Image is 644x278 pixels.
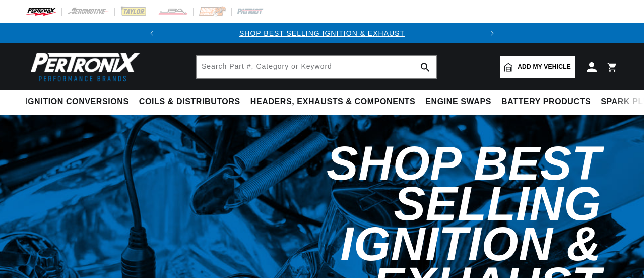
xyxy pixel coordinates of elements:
span: Headers, Exhausts & Components [250,97,415,107]
summary: Battery Products [496,90,596,114]
span: Engine Swaps [425,97,491,107]
button: Translation missing: en.sections.announcements.previous_announcement [142,23,162,43]
summary: Coils & Distributors [134,90,245,114]
div: Announcement [162,28,482,39]
a: SHOP BEST SELLING IGNITION & EXHAUST [239,29,405,37]
span: Coils & Distributors [139,97,240,107]
summary: Ignition Conversions [25,90,134,114]
span: Battery Products [501,97,591,107]
span: Add my vehicle [518,62,571,72]
button: search button [414,56,436,78]
input: Search Part #, Category or Keyword [197,56,436,78]
span: Ignition Conversions [25,97,129,107]
summary: Engine Swaps [420,90,496,114]
img: Pertronix [25,49,141,84]
button: Translation missing: en.sections.announcements.next_announcement [482,23,502,43]
div: 1 of 2 [162,28,482,39]
a: Add my vehicle [500,56,575,78]
summary: Headers, Exhausts & Components [245,90,420,114]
